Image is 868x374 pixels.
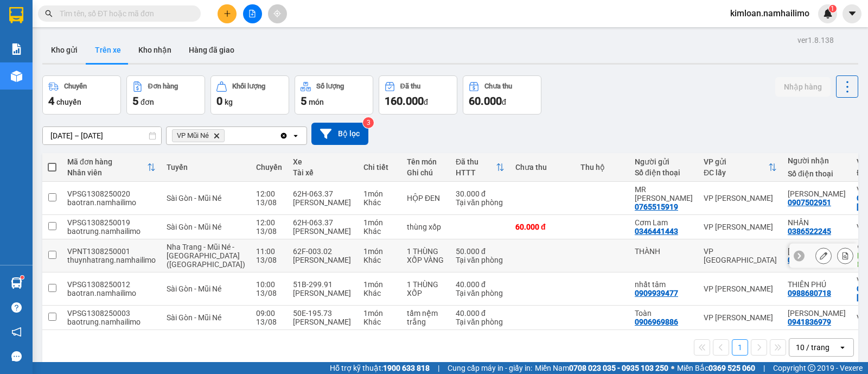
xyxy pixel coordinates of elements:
div: Nhân viên [67,168,147,177]
span: message [11,351,22,362]
span: Miền Bắc [677,362,755,374]
button: Nhập hàng [775,77,831,97]
svg: open [838,343,847,352]
span: plus [224,10,231,17]
div: VP [PERSON_NAME] [704,223,777,231]
div: Số điện thoại [635,168,693,177]
div: 11:00 [256,247,282,256]
div: 1 món [363,309,396,318]
img: logo-vxr [9,7,23,23]
div: 40.000 đ [456,280,505,289]
div: Toàn [635,309,693,318]
button: Trên xe [86,37,130,63]
div: thùng xốp [407,223,445,231]
button: 1 [732,339,748,356]
strong: 1900 633 818 [383,364,430,372]
div: HTTT [456,168,496,177]
div: 40.000 đ [456,309,505,318]
div: VP [GEOGRAPHIC_DATA] [704,247,777,264]
button: Kho nhận [130,37,180,63]
div: 0765858673 [788,256,831,264]
img: icon-new-feature [823,9,833,18]
div: 10:00 [256,280,282,289]
div: Tại văn phòng [456,289,505,297]
div: 12:00 [256,189,282,198]
span: món [309,98,324,106]
div: VP [PERSON_NAME] [704,194,777,202]
button: Bộ lọc [311,123,368,145]
span: ⚪️ [671,366,674,370]
div: 1 món [363,218,396,227]
span: Cung cấp máy in - giấy in: [448,362,532,374]
div: Đã thu [456,157,496,166]
div: Khác [363,227,396,236]
button: Đơn hàng5đơn [126,75,205,115]
span: Sài Gòn - Mũi Né [167,223,221,231]
div: baotran.namhailimo [67,289,156,297]
div: 1 THÙNG XỐP [407,280,445,297]
div: 09:00 [256,309,282,318]
div: DANIEL LE [788,189,846,198]
div: Khác [363,289,396,297]
div: 50.000 đ [456,247,505,256]
div: 0907502951 [788,198,831,207]
div: Mã đơn hàng [67,157,147,166]
div: Cơm Lam [635,218,693,227]
div: 0765515919 [635,202,678,211]
div: Tại văn phòng [456,318,505,326]
div: 10 / trang [796,342,829,353]
div: thuynhatrang.namhailimo [67,256,156,264]
div: Tuyến [167,163,245,172]
img: warehouse-icon [11,277,22,289]
span: copyright [808,364,815,372]
div: 0941836979 [788,318,831,326]
div: VPSG1308250012 [67,280,156,289]
span: chuyến [56,98,81,106]
div: 13/08 [256,289,282,297]
div: nhất tâm [635,280,693,289]
svg: open [291,131,300,140]
span: | [763,362,765,374]
div: Sửa đơn hàng [815,248,832,264]
div: 62H-063.37 [293,218,353,227]
div: 30.000 đ [456,189,505,198]
img: solution-icon [11,43,22,55]
div: Tài xế [293,168,353,177]
div: Tại văn phòng [456,198,505,207]
div: [PERSON_NAME] [293,289,353,297]
span: aim [273,10,281,17]
sup: 1 [21,276,24,279]
div: VPSG1308250003 [67,309,156,318]
strong: 0369 525 060 [709,364,755,372]
span: 160.000 [385,94,424,107]
sup: 1 [829,5,837,12]
div: 13/08 [256,256,282,264]
button: file-add [243,4,262,23]
span: kimloan.namhailimo [722,7,818,20]
span: kg [225,98,233,106]
span: 1 [831,5,834,12]
input: Tìm tên, số ĐT hoặc mã đơn [60,8,188,20]
div: [PERSON_NAME] [293,227,353,236]
span: 5 [132,94,138,107]
div: tấm nệm trắng [407,309,445,326]
button: Khối lượng0kg [210,75,289,115]
input: Select a date range. [43,127,161,144]
span: 5 [301,94,307,107]
div: [PERSON_NAME] [293,318,353,326]
sup: 3 [363,117,374,128]
div: 0906969886 [635,318,678,326]
div: 12:00 [256,218,282,227]
div: Số lượng [316,83,344,90]
div: Người gửi [635,157,693,166]
span: Hỗ trợ kỹ thuật: [330,362,430,374]
div: baotran.namhailimo [67,198,156,207]
div: Chuyến [64,83,87,90]
div: VPNT1308250001 [67,247,156,256]
span: notification [11,327,22,337]
div: 13/08 [256,198,282,207]
div: Chưa thu [484,83,512,90]
button: Chuyến4chuyến [42,75,121,115]
div: MR ROMAN [635,185,693,202]
div: Thu hộ [580,163,624,172]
